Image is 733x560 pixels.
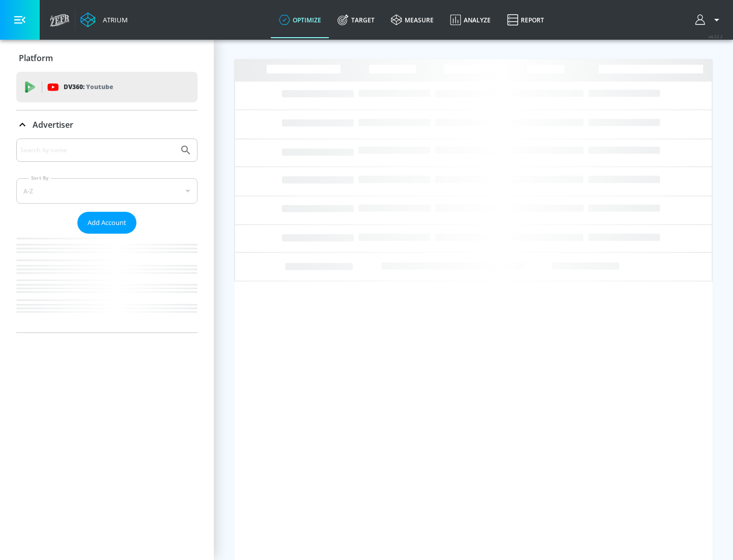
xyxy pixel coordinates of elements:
a: Analyze [442,2,499,38]
div: DV360: Youtube [16,72,198,102]
div: Advertiser [16,138,198,332]
div: A-Z [16,178,198,204]
div: Atrium [99,15,128,24]
p: DV360: [64,81,113,93]
a: optimize [271,2,329,38]
p: Youtube [86,81,113,92]
a: measure [383,2,442,38]
p: Platform [19,52,53,64]
p: Advertiser [33,119,73,130]
div: Platform [16,44,198,72]
a: Target [329,2,383,38]
span: v 4.22.2 [709,34,723,39]
span: Add Account [88,217,126,229]
nav: list of Advertiser [16,234,198,332]
div: Advertiser [16,110,198,139]
input: Search by name [20,144,175,157]
a: Report [499,2,552,38]
label: Sort By [29,175,51,181]
a: Atrium [80,12,128,27]
button: Add Account [77,212,136,234]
